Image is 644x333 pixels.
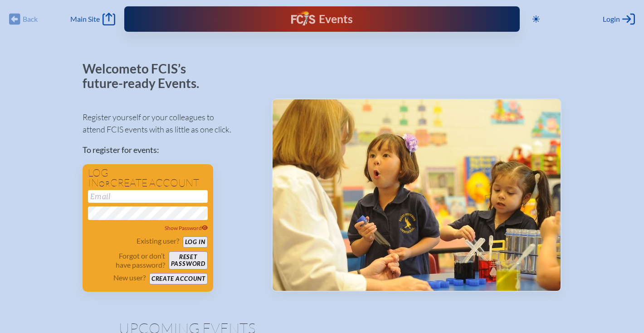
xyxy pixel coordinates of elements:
[238,11,406,27] div: FCIS Events — Future ready
[113,273,146,282] p: New user?
[88,190,208,203] input: Email
[83,144,257,156] p: To register for events:
[603,15,620,24] span: Login
[83,111,257,136] p: Register yourself or your colleagues to attend FCIS events with as little as one click.
[273,99,561,291] img: Events
[165,225,208,231] span: Show Password
[70,13,115,25] a: Main Site
[137,236,179,245] p: Existing user?
[149,273,208,284] button: Create account
[83,62,210,90] p: Welcome to FCIS’s future-ready Events.
[169,251,208,269] button: Resetpassword
[99,179,110,188] span: or
[183,236,208,248] button: Log in
[88,251,165,269] p: Forgot or don’t have password?
[88,168,208,188] h1: Log in create account
[70,15,100,24] span: Main Site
